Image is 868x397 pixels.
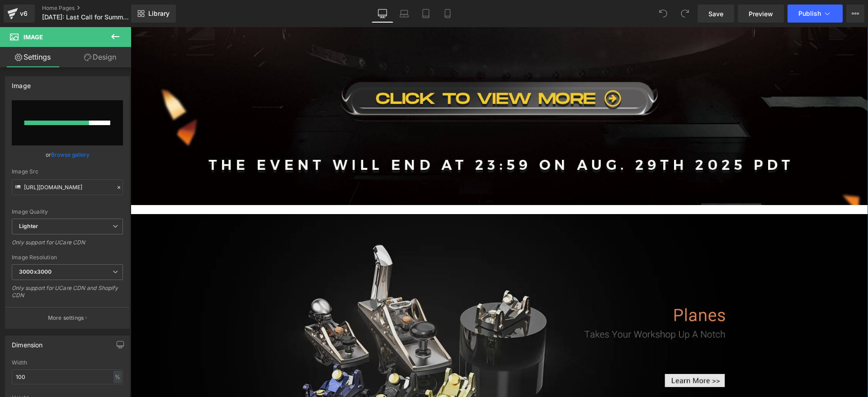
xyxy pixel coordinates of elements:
[12,360,123,366] div: Width
[148,9,170,18] span: Library
[12,77,31,89] div: Image
[19,268,52,275] b: 3000x3000
[415,5,437,23] a: Tablet
[4,5,35,23] a: v6
[708,9,723,19] span: Save
[42,5,146,12] a: Home Pages
[18,8,29,19] div: v6
[738,5,784,23] a: Preview
[12,179,123,195] input: Link
[131,5,176,23] a: New Library
[676,5,694,23] button: Redo
[48,314,84,322] p: More settings
[113,371,122,383] div: %
[12,150,123,159] div: or
[12,285,123,305] div: Only support for UCare CDN and Shopify CDN
[393,5,415,23] a: Laptop
[42,14,129,21] span: [DATE]: Last Call for Summer Savings
[749,9,773,19] span: Preview
[5,307,129,328] button: More settings
[12,336,43,349] div: Dimension
[437,5,458,23] a: Mobile
[67,47,133,67] a: Design
[51,147,90,163] a: Browse gallery
[12,369,123,384] input: auto
[24,33,43,41] span: Image
[798,10,821,17] span: Publish
[19,223,38,229] b: Lighter
[846,5,864,23] button: More
[12,239,123,252] div: Only support for UCare CDN
[372,5,393,23] a: Desktop
[12,168,123,175] div: Image Src
[654,5,672,23] button: Undo
[788,5,843,23] button: Publish
[12,209,123,215] div: Image Quality
[12,254,123,261] div: Image Resolution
